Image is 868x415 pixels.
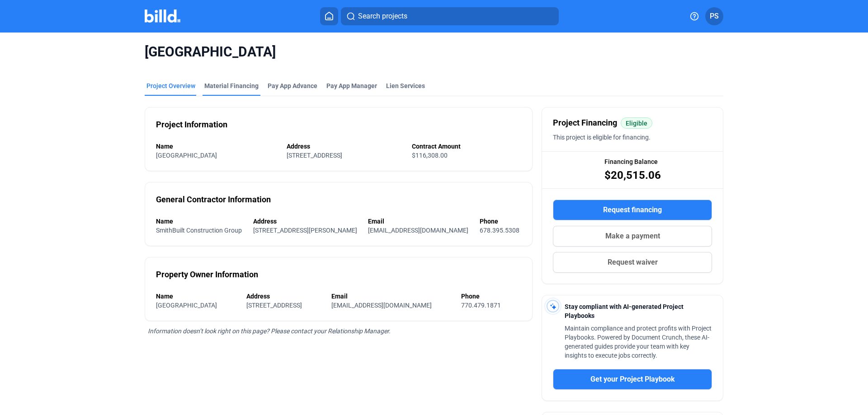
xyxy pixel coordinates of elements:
span: $20,515.06 [604,168,661,182]
span: Request financing [603,205,662,215]
div: Name [156,292,237,301]
span: Stay compliant with AI-generated Project Playbooks [565,303,684,319]
span: SmithBuilt Construction Group [156,227,242,234]
span: [STREET_ADDRESS][PERSON_NAME] [253,227,357,234]
span: 678.395.5308 [480,227,519,234]
button: Request waiver [553,252,712,273]
span: [EMAIL_ADDRESS][DOMAIN_NAME] [368,227,468,234]
span: Information doesn’t look right on this page? Please contact your Relationship Manager. [148,327,391,335]
span: [GEOGRAPHIC_DATA] [156,152,217,159]
span: Search projects [358,11,407,22]
span: PS [710,11,719,22]
img: Billd Company Logo [145,9,180,23]
div: Email [368,217,471,226]
div: Lien Services [386,81,425,90]
span: [EMAIL_ADDRESS][DOMAIN_NAME] [331,302,432,309]
div: General Contractor Information [156,193,271,206]
span: [STREET_ADDRESS] [287,152,342,159]
div: Address [246,292,322,301]
span: Project Financing [553,117,617,129]
button: Get your Project Playbook [553,369,712,390]
div: Name [156,217,244,226]
button: Search projects [341,7,559,25]
div: Project Information [156,118,227,131]
span: Financing Balance [604,157,658,166]
span: [STREET_ADDRESS] [246,302,302,309]
span: Get your Project Playbook [590,374,675,385]
div: Pay App Advance [268,81,317,90]
span: $116,308.00 [412,152,448,159]
div: Email [331,292,452,301]
div: Phone [480,217,522,226]
div: Name [156,142,278,151]
span: This project is eligible for financing. [553,134,651,141]
div: Address [253,217,359,226]
div: Material Financing [204,81,259,90]
mat-chip: Eligible [621,117,652,129]
button: Request financing [553,200,712,220]
span: Make a payment [605,231,660,242]
span: 770.479.1871 [461,302,501,309]
div: Contract Amount [412,142,521,151]
div: Property Owner Information [156,268,258,281]
span: Maintain compliance and protect profits with Project Playbooks. Powered by Document Crunch, these... [565,325,712,359]
span: Pay App Manager [326,81,377,90]
span: [GEOGRAPHIC_DATA] [156,302,217,309]
button: Make a payment [553,226,712,247]
button: PS [705,7,723,25]
div: Phone [461,292,521,301]
span: Request waiver [608,257,658,268]
span: [GEOGRAPHIC_DATA] [145,43,723,61]
div: Project Overview [146,81,195,90]
div: Address [287,142,403,151]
